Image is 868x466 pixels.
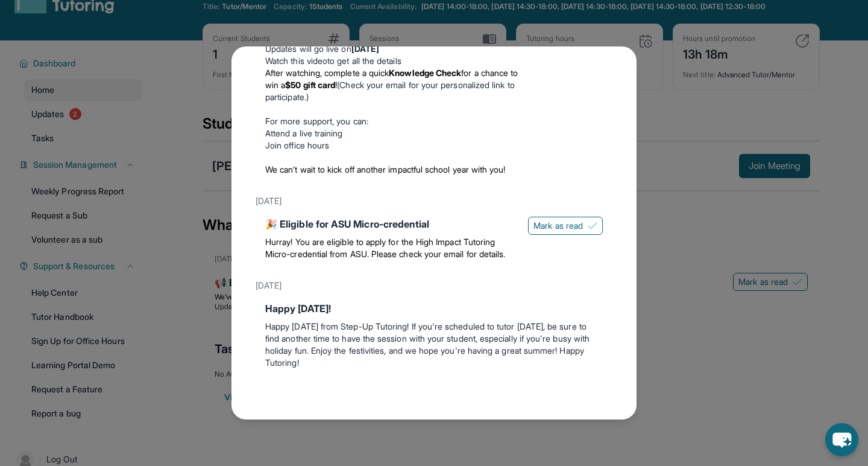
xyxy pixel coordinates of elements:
[285,80,335,90] strong: $50 gift card
[528,217,603,235] button: Mark as read
[256,190,612,212] div: [DATE]
[265,321,603,369] p: Happy [DATE] from Step-Up Tutoring! If you're scheduled to tutor [DATE], be sure to find another ...
[265,217,518,231] div: 🎉 Eligible for ASU Micro-credential
[265,301,603,316] div: Happy [DATE]!
[588,221,597,231] img: Mark as read
[533,220,583,232] span: Mark as read
[265,55,518,67] li: to get all the details
[265,140,329,150] a: Join office hours
[265,128,343,138] a: Attend a live training
[265,164,506,174] span: We can’t wait to kick off another impactful school year with you!
[389,68,461,78] strong: Knowledge Check
[825,423,858,456] button: chat-button
[265,43,518,55] li: Updates will go live on
[265,67,518,103] li: (Check your email for your personalized link to participate.)
[335,80,337,90] span: !
[256,275,612,296] div: [DATE]
[265,68,389,78] span: After watching, complete a quick
[265,115,518,127] p: For more support, you can:
[265,56,327,66] a: Watch this video
[265,237,505,259] span: Hurray! You are eligible to apply for the High Impact Tutoring Micro-credential from ASU. Please ...
[351,43,379,54] strong: [DATE]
